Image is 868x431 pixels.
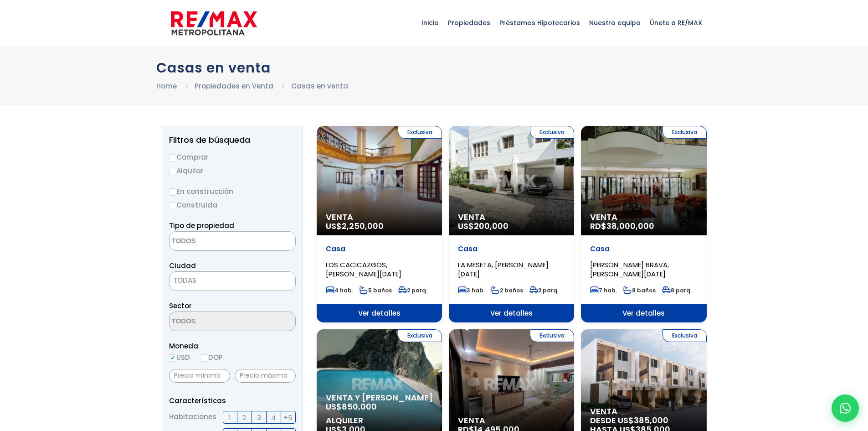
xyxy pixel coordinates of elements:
a: Exclusiva Venta RD$38,000,000 Casa [PERSON_NAME] BRAVA, [PERSON_NAME][DATE] 7 hab. 8 baños 8 parq... [581,126,706,322]
span: 850,000 [342,401,377,412]
span: Venta [590,213,697,222]
span: Ver detalles [317,304,442,322]
span: Ver detalles [581,304,706,322]
span: TODAS [173,275,196,285]
span: 7 hab. [590,286,617,294]
span: Sector [169,301,192,311]
span: 2,250,000 [342,220,384,232]
span: 200,000 [474,220,508,232]
input: Construida [169,202,176,209]
input: Precio máximo [235,369,296,383]
span: 3 hab. [458,286,485,294]
span: 4 [271,412,276,423]
span: Exclusiva [398,126,442,139]
span: Ciudad [169,261,196,270]
span: US$ [458,220,508,232]
span: Venta [458,213,565,222]
span: Préstamos Hipotecarios [495,9,585,36]
li: Casas en venta [291,80,348,92]
span: 2 [242,412,246,423]
input: Comprar [169,154,176,161]
span: Únete a RE/MAX [645,9,707,36]
p: Características [169,395,296,406]
span: Venta [458,416,565,425]
span: RD$ [590,220,654,232]
span: Venta [326,213,433,222]
span: Moneda [169,340,296,352]
span: 38,000,000 [606,220,654,232]
input: DOP [201,354,208,362]
p: Casa [590,244,697,254]
input: Precio mínimo [169,369,230,383]
span: Venta [590,407,697,416]
span: 1 [229,412,231,423]
a: Home [156,81,177,91]
span: 5 baños [360,286,392,294]
span: Inicio [417,9,443,36]
span: Venta y [PERSON_NAME] [326,393,433,402]
img: remax-metropolitana-logo [171,10,257,37]
span: 2 baños [491,286,523,294]
span: 3 [257,412,261,423]
span: [PERSON_NAME] BRAVA, [PERSON_NAME][DATE] [590,260,669,279]
span: 2 parq. [398,286,427,294]
span: LA MESETA, [PERSON_NAME][DATE] [458,260,549,279]
label: Construida [169,199,296,211]
h2: Filtros de búsqueda [169,135,296,145]
p: Casa [326,244,433,254]
a: Propiedades en Venta [195,81,273,91]
textarea: Search [169,232,258,251]
span: Exclusiva [663,126,707,139]
label: USD [169,352,190,363]
span: Exclusiva [530,126,574,139]
span: Ver detalles [449,304,574,322]
span: Propiedades [443,9,495,36]
p: Casa [458,244,565,254]
span: Exclusiva [530,329,574,342]
input: Alquilar [169,168,176,175]
span: 8 parq. [662,286,692,294]
h1: Casas en venta [156,60,712,76]
label: DOP [201,352,223,363]
span: TODAS [169,271,296,291]
span: TODAS [169,274,295,287]
span: Habitaciones [169,411,216,424]
span: US$ [326,220,384,232]
a: Exclusiva Venta US$2,250,000 Casa LOS CACICAZGOS, [PERSON_NAME][DATE] 4 hab. 5 baños 2 parq. Ver ... [317,126,442,322]
span: +5 [283,412,293,423]
span: Tipo de propiedad [169,221,234,230]
span: Alquiler [326,416,433,425]
span: LOS CACICAZGOS, [PERSON_NAME][DATE] [326,260,401,279]
span: 2 parq. [529,286,559,294]
input: En construcción [169,188,176,196]
span: 385,000 [634,415,668,426]
span: US$ [326,401,377,412]
textarea: Search [169,312,258,332]
span: Exclusiva [663,329,707,342]
a: Exclusiva Venta US$200,000 Casa LA MESETA, [PERSON_NAME][DATE] 3 hab. 2 baños 2 parq. Ver detalles [449,126,574,322]
span: Exclusiva [398,329,442,342]
span: 4 hab. [326,286,353,294]
span: Nuestro equipo [585,9,645,36]
span: 8 baños [623,286,656,294]
label: En construcción [169,186,296,197]
label: Alquilar [169,165,296,177]
input: USD [169,354,176,362]
label: Comprar [169,151,296,163]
